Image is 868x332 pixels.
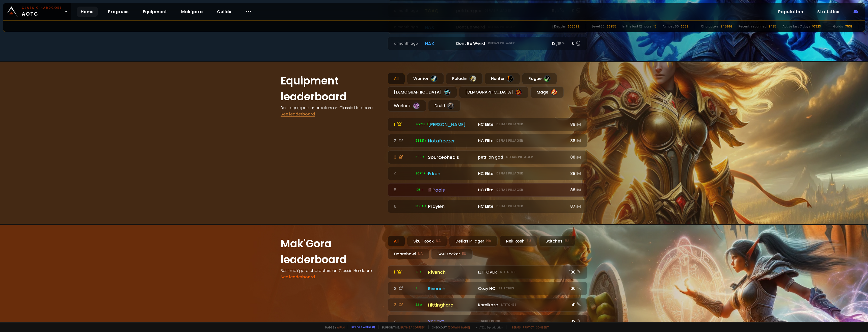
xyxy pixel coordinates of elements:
div: All [388,73,405,84]
small: ilvl [576,204,581,209]
a: Classic HardcoreAOTC [3,3,71,20]
span: v. d752d5 - production [473,325,503,329]
a: 1 18 RîvenchLEFTOVERStitches100 [388,265,587,279]
small: ilvl [576,155,581,160]
a: Terms [511,325,521,329]
div: Active last 7 days [782,24,810,29]
div: HC Elite [478,121,565,128]
div: 100 [568,285,581,292]
a: Buy me a coffee [400,325,425,329]
div: 41 [568,302,581,308]
span: AOTC [22,6,62,18]
div: Warlock [388,100,426,112]
a: 2 53921 Notafreezer HC EliteDefias Pillager88ilvl [388,134,587,147]
span: 45733 [416,122,429,127]
span: Made by [322,325,345,329]
div: 3 [394,154,413,160]
small: ilvl [576,171,581,176]
div: Deaths [554,24,566,29]
div: 1 [394,269,413,275]
small: EU [527,238,531,244]
a: a month agonaxDont Be WeirdDefias Pillager13 /150 [388,37,587,50]
small: EU [564,238,569,244]
a: Guilds [213,7,235,17]
small: NA [436,238,441,244]
a: Report a bug [351,325,371,329]
div: In the last 12 hours [622,24,652,29]
a: Population [774,7,807,17]
div: 88 [568,154,581,160]
div: petri on god [478,154,565,160]
a: [DOMAIN_NAME] [448,325,470,329]
div: Hunter [485,73,520,84]
small: Classic Hardcore [22,6,62,10]
small: EU [462,251,466,256]
a: 1 45733 [PERSON_NAME] HC EliteDefias Pillager89ilvl [388,118,587,131]
div: Nek'Rosh [500,236,537,247]
div: Rîvench [428,269,475,276]
div: Kamikaze [478,302,565,308]
h4: Best equipped characters on Classic Hardcore [281,105,382,111]
small: Defias Pillager [496,171,523,176]
div: HC Elite [478,138,565,144]
div: LEFTOVER [478,269,565,275]
a: 4 3 SnackzSkull Rock32 [388,315,587,328]
span: 593 [416,155,425,159]
div: 6 [394,203,413,209]
div: HC Elite [478,170,565,177]
div: 3 [394,302,413,308]
h1: Equipment leaderboard [281,73,382,105]
div: Druid [428,100,460,112]
small: ilvl [576,188,581,193]
div: Level 60 [592,24,605,29]
div: 100 [568,269,581,275]
div: Pools [428,187,475,193]
div: Doomhowl [388,249,429,259]
a: a fan [337,325,345,329]
a: 3 593 Sourceoheals petri on godDefias Pillager88ilvl [388,150,587,164]
div: 2 [394,138,413,144]
h1: Mak'Gora leaderboard [281,236,382,267]
div: 206099 [568,24,580,29]
small: Defias Pillager [496,188,523,192]
div: Recently scanned [739,24,767,29]
span: 9 [416,286,421,291]
a: Mak'gora [177,7,207,17]
div: 10923 [812,24,821,29]
div: 32 [568,318,581,324]
span: Checkout [428,325,470,329]
div: 87 [568,203,581,209]
a: See leaderboard [281,274,315,280]
div: 7538 [845,24,853,29]
small: ilvl [576,122,581,127]
span: 32 [416,303,423,307]
a: Consent [536,325,549,329]
div: 1 [394,121,413,128]
div: Rogue [522,73,557,84]
span: 53921 [416,138,428,143]
small: Defias Pillager [496,122,523,127]
div: Almost 60 [663,24,679,29]
small: ilvl [576,139,581,143]
span: 3 [416,319,421,323]
div: 88 [568,138,581,144]
div: Characters [701,24,719,29]
small: Defias Pillager [496,204,523,208]
div: [DEMOGRAPHIC_DATA] [459,86,528,98]
small: Stitches [501,303,517,307]
span: 18 [416,270,422,274]
div: All [388,236,405,247]
div: HC Elite [478,187,565,193]
div: Guilds [833,24,843,29]
span: 125 [416,188,424,192]
div: Mage [530,86,564,98]
div: Cozy HC [478,285,565,292]
div: Praylen [428,203,475,210]
small: Defias Pillager [506,155,533,159]
span: 207117 [416,171,429,176]
div: 4 [394,170,413,177]
a: See leaderboard [281,111,315,117]
div: Rivench [428,285,475,292]
a: Equipment [139,7,171,17]
span: 3564 [416,204,427,208]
